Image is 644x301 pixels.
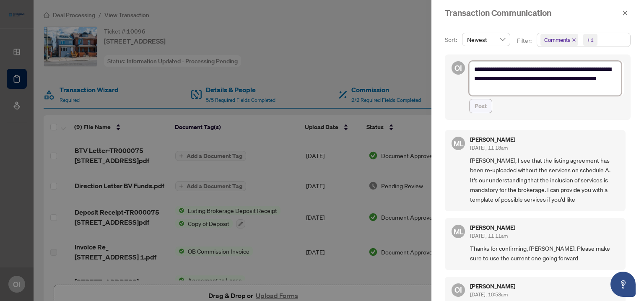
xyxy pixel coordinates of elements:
[454,284,462,296] span: OI
[572,38,576,42] span: close
[470,225,515,231] h5: [PERSON_NAME]
[453,226,463,237] span: ML
[454,62,462,74] span: OI
[469,99,492,113] button: Post
[470,244,619,263] span: Thanks for confirming, [PERSON_NAME]. Please make sure to use the current one going forward
[470,156,619,205] span: [PERSON_NAME], I see that the listing agreement has been re-uploaded without the services on sche...
[475,99,487,113] span: Post
[470,137,515,143] h5: [PERSON_NAME]
[453,138,463,149] span: ML
[470,233,508,239] span: [DATE], 11:11am
[470,291,508,298] span: [DATE], 10:53am
[445,35,459,44] p: Sort:
[610,272,636,297] button: Open asap
[445,7,620,19] div: Transaction Communication
[544,36,570,44] span: Comments
[467,33,505,46] span: Newest
[587,36,594,44] div: +1
[517,36,533,45] p: Filter:
[622,10,628,16] span: close
[470,283,515,289] h5: [PERSON_NAME]
[470,145,508,151] span: [DATE], 11:18am
[540,34,578,46] span: Comments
